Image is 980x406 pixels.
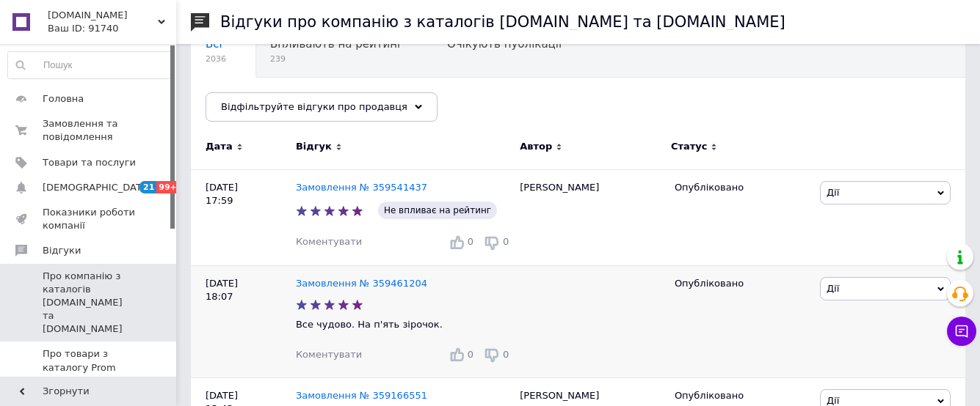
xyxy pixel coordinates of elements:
[43,244,81,257] span: Відгуки
[48,9,158,22] span: frutik.shop
[296,348,362,361] div: Коментувати
[503,236,509,247] span: 0
[675,277,809,290] div: Опубліковано
[8,52,173,78] input: Пошук
[221,101,407,112] span: Відфільтруйте відгуки про продавця
[191,78,384,133] div: Опубліковані без коментаря
[827,395,839,406] span: Дії
[139,181,156,193] span: 21
[296,349,362,360] span: Коментувати
[270,37,403,51] span: Впливають на рейтинг
[468,236,473,247] span: 0
[206,140,233,153] span: Дата
[520,140,552,153] span: Автор
[191,265,296,377] div: [DATE] 18:07
[378,202,497,219] span: Не впливає на рейтинг
[296,182,427,193] a: Замовлення № 359541437
[156,181,181,193] span: 99+
[675,181,809,194] div: Опубліковано
[43,92,84,106] span: Головна
[671,140,708,153] span: Статус
[296,390,427,401] a: Замовлення № 359166551
[296,236,362,247] span: Коментувати
[503,349,509,360] span: 0
[512,169,667,265] div: [PERSON_NAME]
[296,318,512,331] p: Все чудово. На п'ять зірочок.
[675,389,809,402] div: Опубліковано
[43,270,136,336] span: Про компанію з каталогів [DOMAIN_NAME] та [DOMAIN_NAME]
[827,187,839,198] span: Дії
[220,13,785,31] h1: Відгуки про компанію з каталогів [DOMAIN_NAME] та [DOMAIN_NAME]
[296,235,362,248] div: Коментувати
[43,347,136,374] span: Про товари з каталогу Prom
[296,278,427,289] a: Замовлення № 359461204
[827,283,839,294] span: Дії
[43,117,136,144] span: Замовлення та повідомлення
[206,53,226,64] span: 2036
[48,22,176,35] div: Ваш ID: 91740
[447,37,562,51] span: Очікують публікації
[270,53,403,64] span: 239
[206,93,355,106] span: Опубліковані без комен...
[468,349,473,360] span: 0
[43,181,151,194] span: [DEMOGRAPHIC_DATA]
[191,169,296,265] div: [DATE] 17:59
[947,317,976,346] button: Чат з покупцем
[296,140,332,153] span: Відгук
[43,156,136,169] span: Товари та послуги
[206,37,222,51] span: Всі
[43,206,136,232] span: Показники роботи компанії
